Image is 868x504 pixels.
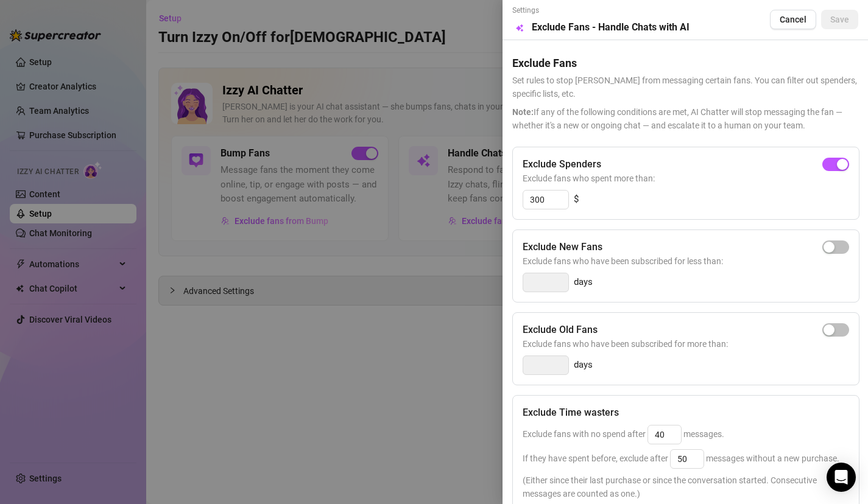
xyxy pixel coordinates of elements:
[523,157,601,172] h5: Exclude Spenders
[523,429,724,439] span: Exclude fans with no spend after messages.
[523,453,839,463] span: If they have spent before, exclude after messages without a new purchase.
[574,358,593,373] span: days
[512,55,858,71] h5: Exclude Fans
[770,10,816,29] button: Cancel
[523,337,849,351] span: Exclude fans who have been subscribed for more than:
[523,254,849,268] span: Exclude fans who have been subscribed for less than:
[523,172,849,185] span: Exclude fans who spent more than:
[780,15,806,24] span: Cancel
[574,275,593,290] span: days
[523,323,598,337] h5: Exclude Old Fans
[532,20,690,35] h5: Exclude Fans - Handle Chats with AI
[827,463,856,492] div: Open Intercom Messenger
[523,474,849,500] span: (Either since their last purchase or since the conversation started. Consecutive messages are cou...
[523,405,619,420] h5: Exclude Time wasters
[512,5,690,16] span: Settings
[512,107,534,117] span: Note:
[523,240,602,254] h5: Exclude New Fans
[821,10,858,29] button: Save
[574,192,579,207] span: $
[512,105,858,132] span: If any of the following conditions are met, AI Chatter will stop messaging the fan — whether it's...
[512,74,858,100] span: Set rules to stop [PERSON_NAME] from messaging certain fans. You can filter out spenders, specifi...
